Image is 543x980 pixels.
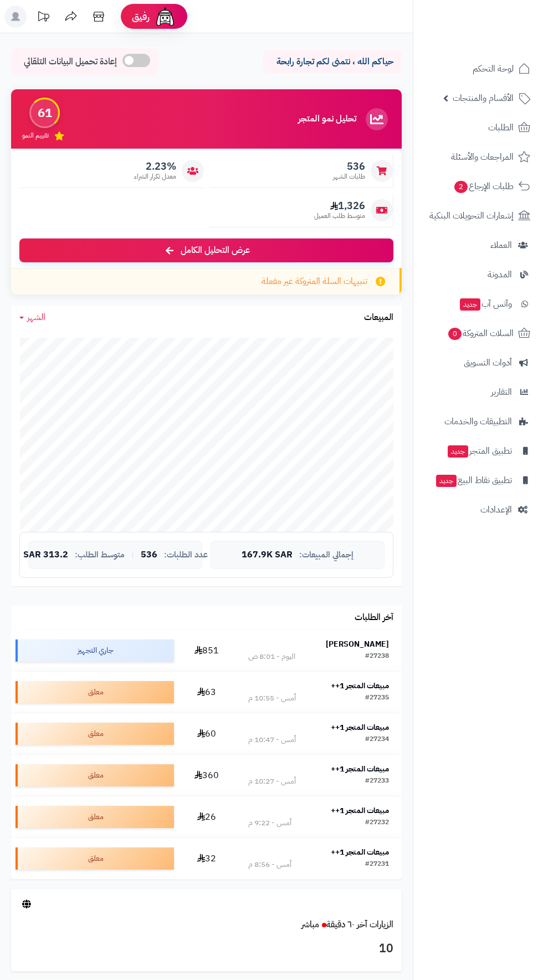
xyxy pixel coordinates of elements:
div: أمس - 8:56 م [248,859,291,870]
strong: [PERSON_NAME] [326,638,389,650]
div: أمس - 10:27 م [248,776,296,787]
span: الأقسام والمنتجات [453,90,514,106]
span: السلات المتروكة [447,326,514,341]
div: #27238 [365,651,389,662]
span: رفيق [132,10,150,23]
span: وآتس آب [459,296,512,312]
strong: مبيعات المتجر 1++ [331,680,389,692]
a: أدوات التسويق [420,349,536,376]
h3: 10 [19,940,393,958]
div: #27233 [365,776,389,787]
td: 360 [178,755,235,796]
span: 536 [141,550,157,560]
span: الشهر [27,311,45,324]
a: تطبيق نقاط البيعجديد [420,467,536,494]
span: عدد الطلبات: [164,550,208,560]
span: الطلبات [488,120,514,135]
span: عرض التحليل الكامل [181,244,250,257]
strong: مبيعات المتجر 1++ [331,722,389,733]
div: #27232 [365,817,389,829]
div: اليوم - 8:01 ص [248,651,295,662]
img: ai-face.png [154,6,176,28]
span: 1,326 [314,200,365,212]
td: 32 [178,838,235,879]
a: الشهر [19,311,45,324]
h3: المبيعات [364,313,393,323]
span: التقارير [491,384,512,400]
a: الزيارات آخر ٦٠ دقيقةمباشر [301,918,393,931]
a: السلات المتروكة0 [420,320,536,347]
span: تقييم النمو [22,131,49,140]
div: معلق [16,681,174,703]
a: الطلبات [420,114,536,141]
strong: مبيعات المتجر 1++ [331,805,389,816]
span: طلبات الشهر [333,172,365,181]
a: عرض التحليل الكامل [19,238,393,262]
img: logo-2.png [468,8,532,32]
p: حياكم الله ، نتمنى لكم تجارة رابحة [271,55,393,68]
a: وآتس آبجديد [420,291,536,317]
span: تطبيق نقاط البيع [435,473,512,488]
td: 26 [178,796,235,837]
td: 60 [178,713,235,754]
div: #27235 [365,693,389,704]
a: المدونة [420,261,536,288]
small: مباشر [301,918,319,931]
a: إشعارات التحويلات البنكية [420,202,536,229]
span: المراجعات والأسئلة [451,149,514,165]
a: العملاء [420,232,536,258]
div: جاري التجهيز [16,639,174,662]
span: تطبيق المتجر [447,443,512,459]
span: جديد [448,445,468,458]
a: تطبيق المتجرجديد [420,438,536,464]
div: أمس - 9:22 م [248,817,291,829]
span: الإعدادات [480,502,512,517]
span: | [131,551,134,559]
span: طلبات الإرجاع [453,179,514,194]
div: معلق [16,764,174,786]
span: العملاء [490,237,512,253]
span: جديد [436,475,457,487]
span: متوسط طلب العميل [314,211,365,221]
span: لوحة التحكم [473,61,514,77]
span: المدونة [488,267,512,282]
div: #27234 [365,734,389,745]
a: التقارير [420,379,536,405]
span: التطبيقات والخدمات [444,414,512,429]
div: #27231 [365,859,389,870]
a: لوحة التحكم [420,55,536,82]
span: أدوات التسويق [464,355,512,370]
span: 536 [333,160,365,172]
span: 167.9K SAR [242,550,293,560]
div: معلق [16,806,174,828]
strong: مبيعات المتجر 1++ [331,763,389,775]
span: إجمالي المبيعات: [299,550,354,560]
td: 63 [178,672,235,713]
span: 2 [454,180,468,194]
div: معلق [16,723,174,745]
div: أمس - 10:55 م [248,693,296,704]
span: 0 [448,327,462,341]
span: معدل تكرار الشراء [134,172,176,181]
span: إشعارات التحويلات البنكية [429,208,514,224]
h3: آخر الطلبات [355,613,393,623]
div: معلق [16,847,174,870]
strong: مبيعات المتجر 1++ [331,846,389,858]
td: 851 [178,630,235,671]
h3: تحليل نمو المتجر [298,114,356,124]
span: تنبيهات السلة المتروكة غير مفعلة [262,275,367,288]
a: طلبات الإرجاع2 [420,173,536,200]
span: متوسط الطلب: [75,550,125,560]
span: 2.23% [134,160,176,172]
a: تحديثات المنصة [29,6,57,31]
a: المراجعات والأسئلة [420,144,536,170]
a: الإعدادات [420,496,536,523]
a: التطبيقات والخدمات [420,408,536,435]
span: 313.2 SAR [23,550,68,560]
span: جديد [460,298,480,311]
div: أمس - 10:47 م [248,734,296,745]
span: إعادة تحميل البيانات التلقائي [24,55,117,68]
